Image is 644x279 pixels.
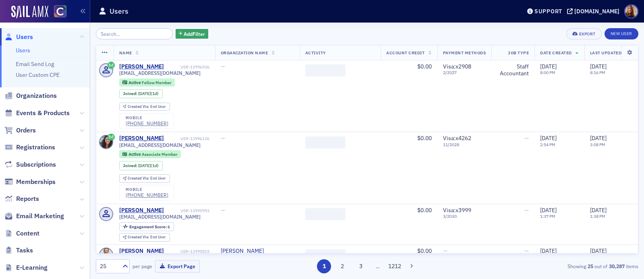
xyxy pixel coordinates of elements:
div: Created Via: End User [119,233,170,242]
input: Search… [96,28,173,39]
span: Active [128,151,142,157]
span: $0.00 [417,247,432,254]
div: Active: Active: Fellow Member [119,79,175,87]
a: [PERSON_NAME] [119,63,164,70]
a: Email Marketing [4,212,64,221]
a: Registrations [4,143,55,152]
span: 11 / 2028 [443,142,486,147]
button: 1 [317,259,331,273]
a: New User [605,28,638,39]
img: SailAMX [11,6,48,19]
div: End User [128,235,166,240]
a: Content [4,229,39,238]
button: [DOMAIN_NAME] [567,8,622,14]
span: Registrations [16,143,55,152]
span: Add Filter [184,30,205,37]
span: Activity [305,50,326,56]
div: Joined: 2025-08-12 00:00:00 [119,161,163,170]
span: Content [16,229,39,238]
span: [DATE] [540,207,557,214]
div: [DOMAIN_NAME] [574,8,619,15]
button: 3 [354,259,368,273]
span: $0.00 [417,207,432,214]
span: Joined : [123,91,138,96]
span: Active [128,80,142,85]
div: Showing out of items [463,262,638,270]
a: Active Associate Member [122,152,177,157]
div: mobile [126,187,168,192]
div: End User [128,105,166,109]
div: Staff Accountant [497,63,529,77]
span: Visa : x3999 [443,207,471,214]
a: [PERSON_NAME] [119,248,164,255]
div: (1d) [138,163,159,168]
strong: 30,287 [607,262,626,270]
span: [EMAIL_ADDRESS][DOMAIN_NAME] [119,142,201,148]
span: [DATE] [540,63,557,70]
span: Job Type [508,50,529,56]
span: [DATE] [590,207,607,214]
span: Fellow Member [142,80,172,85]
span: Created Via : [128,104,150,109]
span: [EMAIL_ADDRESS][DOMAIN_NAME] [119,70,201,76]
span: Organizations [16,91,57,100]
span: 2 / 2027 [443,70,486,75]
span: Tasks [16,246,33,255]
span: Created Via : [128,234,150,240]
span: ‌ [305,64,346,76]
button: 1212 [387,259,402,273]
div: (1d) [138,91,159,96]
span: Account Credit [386,50,425,56]
button: 2 [335,259,350,273]
span: Created Via : [128,176,150,181]
div: End User [128,176,166,181]
span: Organization Name [221,50,268,56]
a: Reports [4,194,39,203]
a: [PERSON_NAME] [119,207,164,214]
span: Date Created [540,50,572,56]
span: Reports [16,194,39,203]
div: mobile [126,116,168,120]
span: Associate Member [142,151,178,157]
div: Joined: 2025-08-12 00:00:00 [119,89,163,98]
span: [DATE] [590,63,607,70]
span: — [443,247,447,254]
div: USR-13996536 [165,64,209,70]
span: [DATE] [540,247,557,254]
strong: 25 [586,262,594,270]
a: Tasks [4,246,33,255]
span: Last Updated [590,50,621,56]
span: Events & Products [16,109,70,118]
div: [PHONE_NUMBER] [126,120,168,126]
span: — [221,134,225,142]
time: 1:38 PM [590,213,605,219]
a: Email Send Log [16,60,54,68]
span: — [524,207,529,214]
label: per page [133,262,152,270]
div: [PERSON_NAME] [119,135,164,142]
a: E-Learning [4,263,48,272]
a: Subscriptions [4,160,56,169]
span: [DATE] [138,163,151,168]
span: Joined : [123,163,138,168]
span: Hoskin Farina & Kampf PC [221,248,294,262]
a: Users [4,33,33,41]
time: 8:16 PM [590,70,605,75]
span: ‌ [305,208,346,220]
div: USR-13995815 [165,249,209,254]
a: Memberships [4,178,56,186]
span: Profile [624,4,638,19]
h1: Users [110,6,128,16]
span: Name [119,50,132,56]
div: [PHONE_NUMBER] [126,192,168,198]
time: 3:08 PM [590,142,605,147]
a: Events & Products [4,109,70,118]
div: Active: Active: Associate Member [119,150,181,158]
div: Created Via: End User [119,103,170,111]
span: Visa : x2908 [443,63,471,70]
a: View Homepage [48,5,66,19]
span: [DATE] [540,134,557,142]
div: Engagement Score: 6 [119,222,174,231]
